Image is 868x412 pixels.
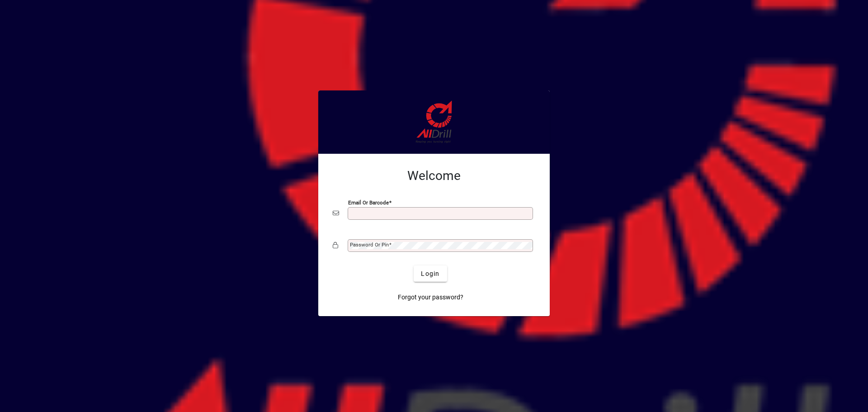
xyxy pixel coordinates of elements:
span: Login [421,269,439,279]
a: Forgot your password? [394,289,467,305]
mat-label: Email or Barcode [348,199,389,206]
h2: Welcome [333,168,535,184]
span: Forgot your password? [398,293,463,302]
button: Login [414,265,447,282]
mat-label: Password or Pin [350,242,389,248]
